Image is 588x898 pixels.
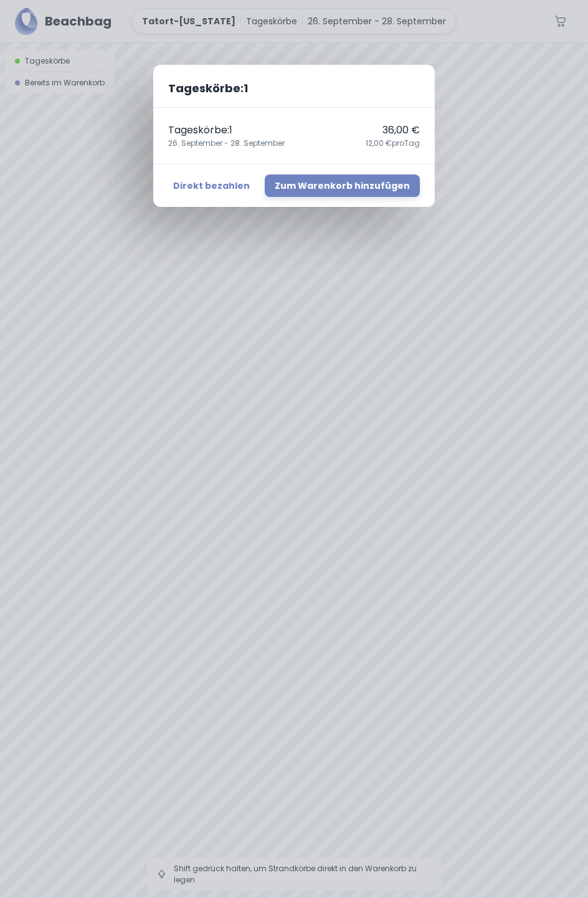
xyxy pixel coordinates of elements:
button: Direkt bezahlen [168,174,255,197]
p: Tageskörbe : 1 [168,123,232,138]
h2: Tageskörbe : 1 [153,65,435,108]
p: 36,00 € [382,123,420,138]
button: Zum Warenkorb hinzufügen [265,174,420,197]
span: 12,00 € pro Tag [366,138,420,149]
span: 26. September - 28. September [168,138,285,149]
